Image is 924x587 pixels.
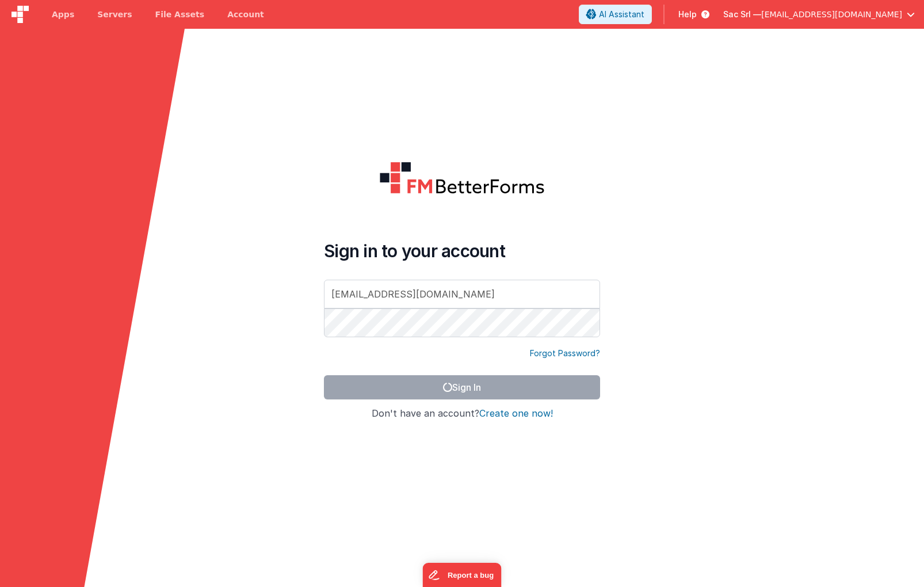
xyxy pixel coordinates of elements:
[761,9,902,20] span: [EMAIL_ADDRESS][DOMAIN_NAME]
[723,9,761,20] span: Sac Srl —
[599,9,644,20] span: AI Assistant
[423,563,502,587] iframe: Marker.io feedback button
[479,409,553,419] button: Create one now!
[723,9,915,20] button: Sac Srl — [EMAIL_ADDRESS][DOMAIN_NAME]
[52,9,74,20] span: Apps
[324,241,600,261] h4: Sign in to your account
[579,5,652,24] button: AI Assistant
[678,9,697,20] span: Help
[324,409,600,419] h4: Don't have an account?
[324,280,600,308] input: Email Address
[97,9,132,20] span: Servers
[324,375,600,399] button: Sign In
[530,348,600,359] a: Forgot Password?
[155,9,205,20] span: File Assets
